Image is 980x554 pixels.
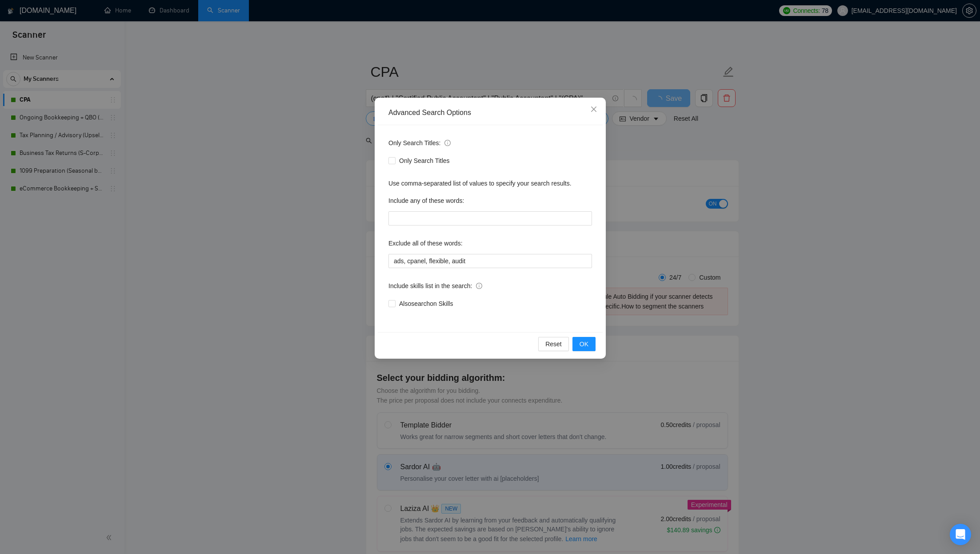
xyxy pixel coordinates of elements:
span: info-circle [444,140,451,146]
span: Only Search Titles [396,156,453,166]
button: Reset [538,337,569,351]
label: Exclude all of these words: [388,236,463,250]
span: Reset [545,339,562,349]
span: close [590,106,597,113]
div: Use comma-separated list of values to specify your search results. [388,178,592,188]
div: Open Intercom Messenger [950,524,971,545]
span: Also search on Skills [396,299,456,309]
span: Only Search Titles: [388,138,451,148]
span: OK [579,339,588,349]
div: Advanced Search Options [388,108,592,118]
button: Close [582,98,606,122]
label: Include any of these words: [388,194,464,208]
span: info-circle [476,283,482,289]
span: Include skills list in the search: [388,281,482,291]
button: OK [572,337,595,351]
